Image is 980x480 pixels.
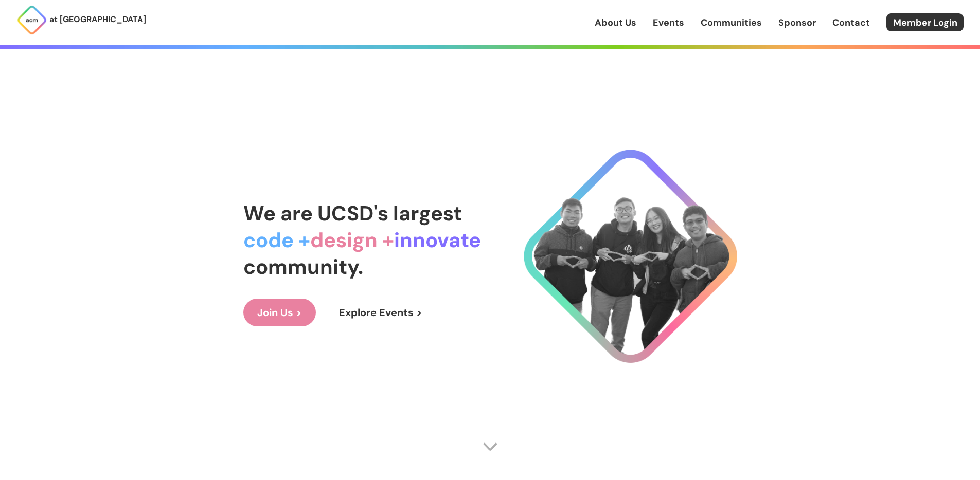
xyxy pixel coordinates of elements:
[595,16,636,29] a: About Us
[243,253,363,280] span: community.
[310,227,394,253] span: design +
[16,5,47,35] img: ACM Logo
[325,299,436,326] a: Explore Events >
[394,227,481,253] span: innovate
[778,16,816,29] a: Sponsor
[483,439,498,454] img: Scroll Arrow
[243,299,316,326] a: Join Us >
[701,16,762,29] a: Communities
[886,13,964,31] a: Member Login
[832,16,870,29] a: Contact
[524,150,737,363] img: Cool Logo
[16,5,146,35] a: at [GEOGRAPHIC_DATA]
[243,227,310,253] span: code +
[243,200,462,227] span: We are UCSD's largest
[653,16,684,29] a: Events
[49,13,146,26] p: at [GEOGRAPHIC_DATA]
